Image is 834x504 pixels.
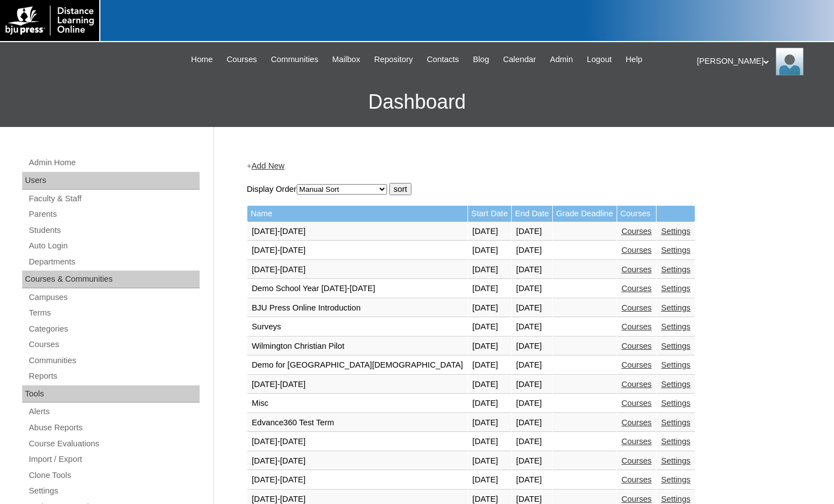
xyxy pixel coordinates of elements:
[661,399,690,408] a: Settings
[28,291,200,304] a: Campuses
[497,53,541,66] a: Calendar
[473,53,489,66] span: Blog
[622,284,652,293] a: Courses
[28,354,200,368] a: Communities
[622,265,652,274] a: Courses
[512,299,552,318] td: [DATE]
[617,206,657,222] td: Courses
[661,418,690,427] a: Settings
[625,53,642,66] span: Help
[28,469,200,482] a: Clone Tools
[22,172,200,190] div: Users
[661,322,690,331] a: Settings
[512,337,552,356] td: [DATE]
[369,53,419,66] a: Repository
[622,418,652,427] a: Courses
[661,495,690,503] a: Settings
[661,437,690,446] a: Settings
[28,405,200,419] a: Alerts
[247,222,467,241] td: [DATE]-[DATE]
[661,456,690,465] a: Settings
[28,255,200,269] a: Departments
[512,318,552,337] td: [DATE]
[28,338,200,352] a: Courses
[512,241,552,260] td: [DATE]
[622,399,652,408] a: Courses
[468,318,511,337] td: [DATE]
[468,414,511,432] td: [DATE]
[620,53,648,66] a: Help
[247,375,467,394] td: [DATE]-[DATE]
[512,261,552,279] td: [DATE]
[661,303,690,312] a: Settings
[550,53,573,66] span: Admin
[252,161,284,170] a: Add New
[22,385,200,403] div: Tools
[28,437,200,451] a: Course Evaluations
[622,303,652,312] a: Courses
[265,53,324,66] a: Communities
[468,241,511,260] td: [DATE]
[468,432,511,451] td: [DATE]
[468,337,511,356] td: [DATE]
[468,299,511,318] td: [DATE]
[512,394,552,413] td: [DATE]
[22,271,200,288] div: Courses & Communities
[512,206,552,222] td: End Date
[581,53,617,66] a: Logout
[28,192,200,206] a: Faculty & Staff
[28,369,200,383] a: Reports
[622,342,652,350] a: Courses
[247,183,796,195] form: Display Order
[28,306,200,320] a: Terms
[247,206,467,222] td: Name
[503,53,536,66] span: Calendar
[332,53,360,66] span: Mailbox
[247,394,467,413] td: Misc
[587,53,612,66] span: Logout
[327,53,366,66] a: Mailbox
[247,471,467,490] td: [DATE]-[DATE]
[374,53,413,66] span: Repository
[247,318,467,337] td: Surveys
[622,495,652,503] a: Courses
[697,48,823,75] div: [PERSON_NAME]
[191,53,213,66] span: Home
[512,375,552,394] td: [DATE]
[512,279,552,298] td: [DATE]
[28,239,200,253] a: Auto Login
[28,322,200,336] a: Categories
[512,432,552,451] td: [DATE]
[512,222,552,241] td: [DATE]
[661,342,690,350] a: Settings
[622,437,652,446] a: Courses
[468,279,511,298] td: [DATE]
[247,432,467,451] td: [DATE]-[DATE]
[622,380,652,389] a: Courses
[468,222,511,241] td: [DATE]
[28,484,200,498] a: Settings
[776,48,804,75] img: Melanie Sevilla
[271,53,318,66] span: Communities
[389,183,411,195] input: sort
[661,360,690,369] a: Settings
[28,223,200,237] a: Students
[622,475,652,484] a: Courses
[221,53,263,66] a: Courses
[661,227,690,236] a: Settings
[622,360,652,369] a: Courses
[28,156,200,170] a: Admin Home
[468,394,511,413] td: [DATE]
[247,299,467,318] td: BJU Press Online Introduction
[468,261,511,279] td: [DATE]
[661,246,690,254] a: Settings
[622,246,652,254] a: Courses
[247,160,796,172] div: +
[468,471,511,490] td: [DATE]
[247,261,467,279] td: [DATE]-[DATE]
[28,452,200,466] a: Import / Export
[512,356,552,375] td: [DATE]
[421,53,465,66] a: Contacts
[661,475,690,484] a: Settings
[661,380,690,389] a: Settings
